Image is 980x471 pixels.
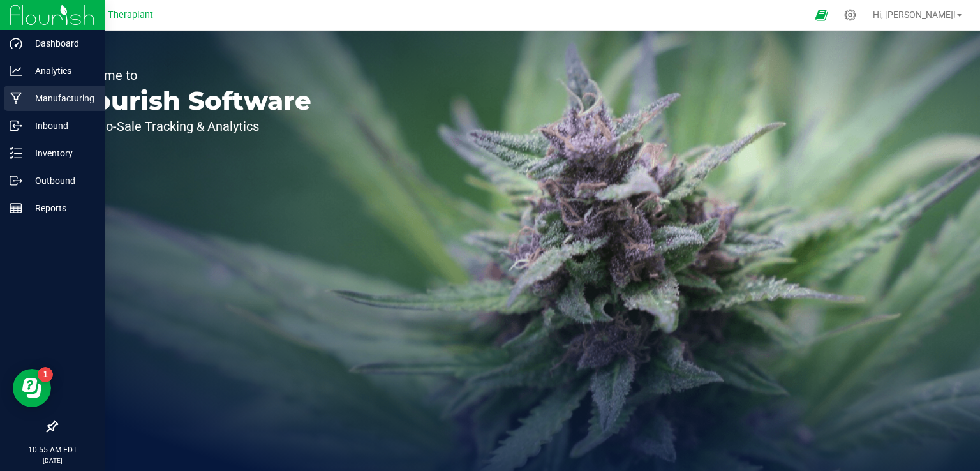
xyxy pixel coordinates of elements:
inline-svg: Analytics [10,64,22,77]
inline-svg: Reports [10,202,22,214]
inline-svg: Outbound [10,174,22,187]
p: [DATE] [6,456,99,465]
p: Manufacturing [22,91,99,106]
inline-svg: Dashboard [10,37,22,50]
iframe: Resource center unread badge [38,367,53,382]
p: Reports [22,200,99,216]
inline-svg: Inventory [10,147,22,160]
p: Dashboard [22,36,99,51]
p: Flourish Software [69,88,311,114]
p: Inbound [22,118,99,133]
span: Hi, [PERSON_NAME]! [873,10,956,20]
span: Open Ecommerce Menu [807,3,836,27]
p: Outbound [22,173,99,188]
p: 10:55 AM EDT [6,444,99,456]
inline-svg: Inbound [10,119,22,132]
p: Seed-to-Sale Tracking & Analytics [69,120,311,133]
p: Analytics [22,63,99,78]
iframe: Resource center [13,369,51,407]
div: Manage settings [842,9,858,21]
span: Theraplant [108,10,153,20]
p: Welcome to [69,69,311,82]
inline-svg: Manufacturing [10,92,22,105]
p: Inventory [22,146,99,161]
